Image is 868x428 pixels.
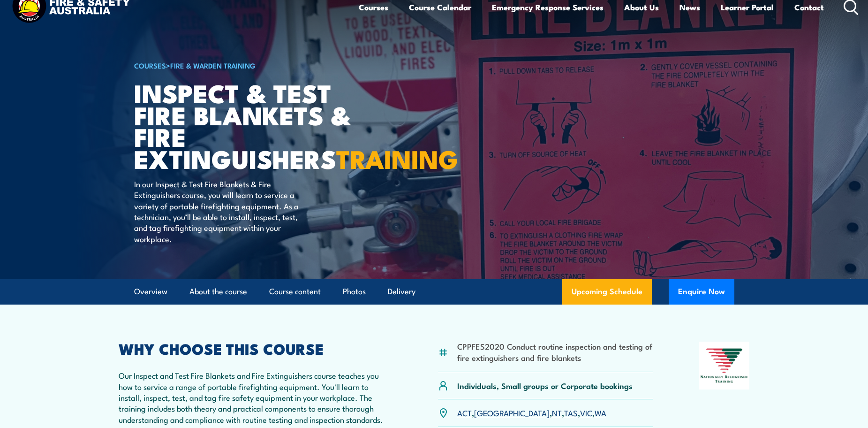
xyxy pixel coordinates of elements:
a: NT [552,407,562,418]
p: In our Inspect & Test Fire Blankets & Fire Extinguishers course, you will learn to service a vari... [134,178,305,244]
a: Upcoming Schedule [562,279,652,305]
h2: WHY CHOOSE THIS COURSE [119,342,392,355]
a: About the course [189,279,247,304]
p: Individuals, Small groups or Corporate bookings [457,380,633,391]
p: Our Inspect and Test Fire Blankets and Fire Extinguishers course teaches you how to service a ran... [119,370,392,425]
button: Enquire Now [669,279,734,305]
h6: > [134,60,366,71]
p: , , , , , [457,407,606,418]
strong: TRAINING [336,138,458,177]
a: VIC [580,407,592,418]
li: CPPFES2020 Conduct routine inspection and testing of fire extinguishers and fire blankets [457,341,654,363]
a: Delivery [388,279,415,304]
a: WA [595,407,606,418]
a: Overview [134,279,167,304]
a: COURSES [134,60,166,70]
a: Fire & Warden Training [170,60,256,70]
a: Course content [269,279,321,304]
img: Nationally Recognised Training logo. [699,342,750,390]
h1: Inspect & Test Fire Blankets & Fire Extinguishers [134,82,366,169]
a: [GEOGRAPHIC_DATA] [474,407,550,418]
a: TAS [564,407,578,418]
a: ACT [457,407,472,418]
a: Photos [343,279,366,304]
